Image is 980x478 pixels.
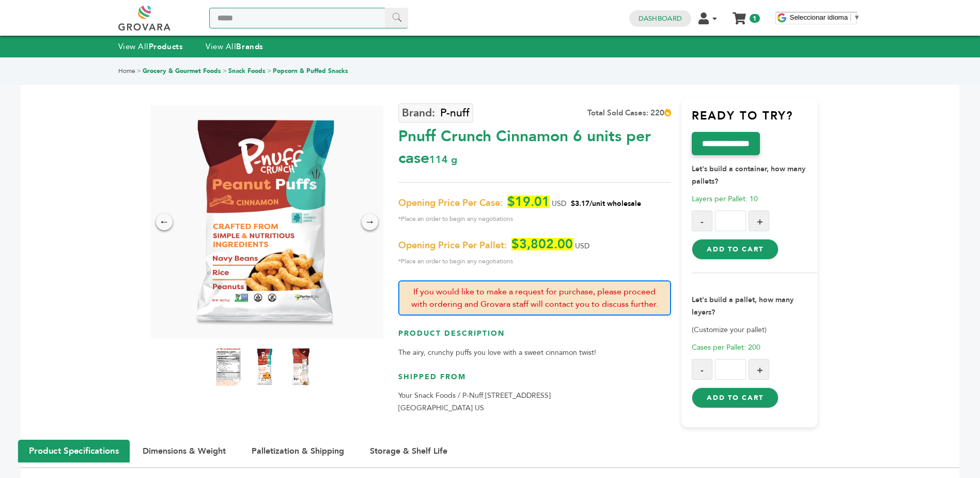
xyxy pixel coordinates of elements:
[850,13,851,21] span: ​
[132,440,236,462] button: Dimensions & Weight
[228,67,266,75] a: Snack Foods
[143,67,221,75] a: Grocery & Gourmet Foods
[692,387,778,408] button: Add to Cart
[429,153,457,167] span: 114 g
[398,328,671,347] h3: Product Description
[360,440,458,462] button: Storage & Shelf Life
[398,390,671,414] p: Your Snack Foods / P-Nuff [STREET_ADDRESS] [GEOGRAPHIC_DATA] US
[215,346,241,387] img: Pnuff Crunch Cinnamon 6 units per case 114 g Nutrition Info
[692,295,794,317] strong: Let's build a pallet, how many layers?
[398,103,473,123] a: P-nuff
[692,211,712,231] button: -
[223,67,227,75] span: >
[206,41,263,52] a: View AllBrands
[137,67,141,75] span: >
[398,255,671,267] span: *Place an order to begin any negotiations
[639,14,682,23] a: Dashboard
[692,108,818,132] h3: Ready to try?
[587,108,671,118] div: Total Sold Cases: 220
[398,280,671,316] p: If you would like to make a request for purchase, please proceed with ordering and Grovara staff ...
[692,194,758,204] span: Layers per Pallet: 10
[398,121,671,169] div: Pnuff Crunch Cinnamon 6 units per case
[692,342,760,352] span: Cases per Pallet: 200
[273,67,348,75] a: Popcorn & Puffed Snacks
[252,346,277,387] img: Pnuff Crunch Cinnamon 6 units per case 114 g
[853,13,860,21] span: ▼
[398,240,507,252] span: Opening Price Per Pallet:
[398,197,503,210] span: Opening Price Per Case:
[148,106,381,338] img: Pnuff Crunch Cinnamon 6 units per case 114 g
[267,67,271,75] span: >
[241,440,354,462] button: Palletization & Shipping
[398,372,671,390] h3: Shipped From
[790,13,861,21] a: Seleccionar idioma​
[571,199,641,208] span: $3.17/unit wholesale
[749,359,769,380] button: +
[118,41,183,52] a: View AllProducts
[575,241,589,251] span: USD
[692,164,805,186] strong: Let's build a container, how many pallets?
[749,211,769,231] button: +
[18,440,130,462] button: Product Specifications
[692,324,818,336] p: (Customize your pallet)
[507,196,550,208] span: $19.01
[209,8,408,28] input: Search a product or brand...
[790,13,848,21] span: Seleccionar idioma
[750,14,759,23] span: 1
[398,347,671,359] p: The airy, crunchy puffs you love with a sweet cinnamon twist!
[733,9,745,20] a: My Cart
[511,238,573,250] span: $3,802.00
[288,346,314,387] img: Pnuff Crunch Cinnamon 6 units per case 114 g
[236,41,263,52] strong: Brands
[156,214,173,230] div: ←
[692,359,712,380] button: -
[552,199,566,208] span: USD
[118,67,135,75] a: Home
[692,239,778,260] button: Add to Cart
[362,214,378,230] div: →
[398,213,671,225] span: *Place an order to begin any negotiations
[149,41,183,52] strong: Products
